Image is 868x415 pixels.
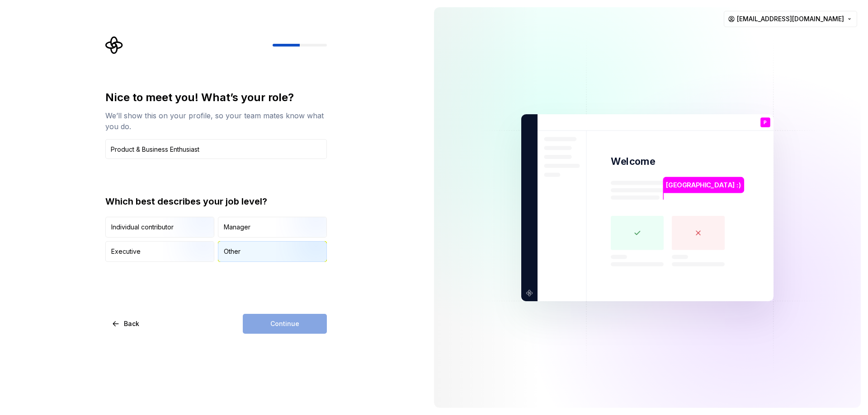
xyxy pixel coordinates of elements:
div: Which best describes your job level? [105,195,327,208]
input: Job title [105,139,327,159]
div: Executive [111,247,141,256]
p: P [764,120,767,125]
button: Back [105,314,147,334]
svg: Supernova Logo [105,36,123,54]
div: Nice to meet you! What’s your role? [105,90,327,105]
p: [GEOGRAPHIC_DATA] :) [666,180,741,190]
span: Back [124,319,139,328]
span: [EMAIL_ADDRESS][DOMAIN_NAME] [737,14,844,23]
div: Manager [224,223,250,232]
div: Individual contributor [111,223,174,232]
button: [EMAIL_ADDRESS][DOMAIN_NAME] [724,11,857,27]
div: Other [224,247,241,256]
p: Welcome [611,155,655,168]
div: We’ll show this on your profile, so your team mates know what you do. [105,110,327,132]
